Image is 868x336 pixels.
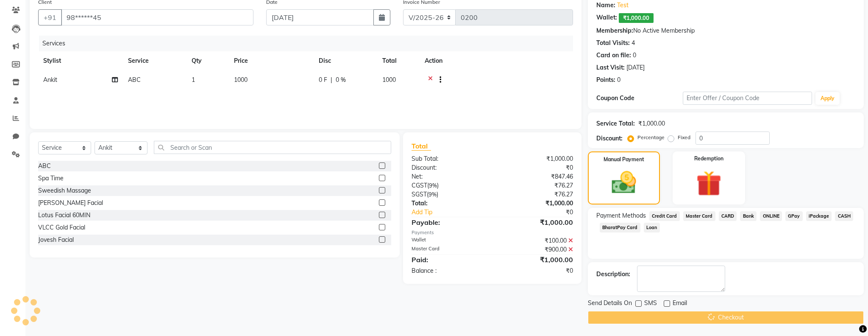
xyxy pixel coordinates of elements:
span: CASH [835,211,853,221]
div: ₹1,000.00 [492,199,580,208]
div: ₹1,000.00 [492,255,580,265]
div: ₹1,000.00 [638,119,665,128]
div: VLCC Gold Facial [38,223,85,232]
div: Jovesh Facial [38,235,74,244]
span: Ankit [43,76,57,84]
div: ₹1,000.00 [492,154,580,163]
span: Bank [740,211,757,221]
div: Points: [596,76,615,84]
div: ABC [38,162,51,171]
div: ₹900.00 [492,245,580,254]
th: Qty [186,51,229,70]
div: ₹0 [507,208,579,217]
div: ₹76.27 [492,190,580,199]
label: Fixed [678,134,690,141]
div: Payments [412,229,573,236]
span: Total [412,142,431,151]
span: 9% [429,182,437,189]
div: Coupon Code [596,94,683,103]
span: BharatPay Card [600,223,640,232]
span: 1000 [234,76,248,84]
span: ₹1,000.00 [619,13,654,23]
th: Stylist [38,51,123,70]
div: Last Visit: [596,63,625,72]
div: 0 [617,76,620,84]
th: Service [123,51,186,70]
a: Test [617,1,629,10]
div: No Active Membership [596,26,855,35]
div: 4 [632,39,635,48]
label: Percentage [637,134,665,141]
div: Paid: [405,255,492,265]
div: Total: [405,199,492,208]
div: Name: [596,1,615,10]
span: SGST [412,190,427,198]
div: Discount: [596,134,623,143]
div: Net: [405,172,492,181]
img: _gift.svg [688,168,730,199]
span: 0 F [319,76,327,84]
a: Add Tip [405,208,507,217]
span: 0 % [336,76,346,84]
div: 0 [633,51,636,60]
input: Search or Scan [154,141,391,154]
div: Sub Total: [405,154,492,163]
div: Sweedish Massage [38,186,91,195]
label: Redemption [694,155,723,162]
div: Total Visits: [596,39,630,48]
div: ₹76.27 [492,181,580,190]
span: CGST [412,182,427,189]
div: ( ) [405,190,492,199]
button: +91 [38,9,62,25]
div: Balance : [405,266,492,275]
span: Loan [644,223,660,232]
div: Services [39,36,579,51]
div: [PERSON_NAME] Facial [38,199,103,207]
span: Send Details On [588,299,632,309]
button: Apply [815,92,840,105]
div: Payable: [405,217,492,227]
th: Price [229,51,314,70]
div: ₹0 [492,266,580,275]
span: Payment Methods [596,211,646,220]
span: 9% [428,191,437,198]
span: 1 [192,76,195,84]
span: Email [673,299,687,309]
span: Credit Card [649,211,680,221]
div: Wallet: [596,13,617,23]
span: SMS [644,299,657,309]
div: Wallet [405,236,492,245]
th: Disc [314,51,377,70]
div: ₹0 [492,163,580,172]
div: ₹847.46 [492,172,580,181]
div: Lotus Facial 60MIN [38,211,90,220]
div: Master Card [405,245,492,254]
span: 1000 [382,76,396,84]
div: Card on file: [596,51,631,60]
div: Spa Time [38,174,64,183]
span: iPackage [806,211,832,221]
span: GPay [785,211,803,221]
img: _cash.svg [604,168,644,197]
span: ABC [128,76,141,84]
span: ONLINE [760,211,782,221]
input: Enter Offer / Coupon Code [683,92,812,105]
th: Total [377,51,420,70]
div: [DATE] [626,63,645,72]
div: ( ) [405,181,492,190]
div: Discount: [405,163,492,172]
th: Action [420,51,573,70]
span: Master Card [683,211,715,221]
span: | [331,76,332,84]
div: Description: [596,270,630,279]
div: ₹1,000.00 [492,217,580,227]
input: Search by Name/Mobile/Email/Code [61,9,253,25]
div: Service Total: [596,119,635,128]
div: Membership: [596,26,633,35]
span: CARD [719,211,737,221]
div: ₹100.00 [492,236,580,245]
label: Manual Payment [604,156,644,163]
